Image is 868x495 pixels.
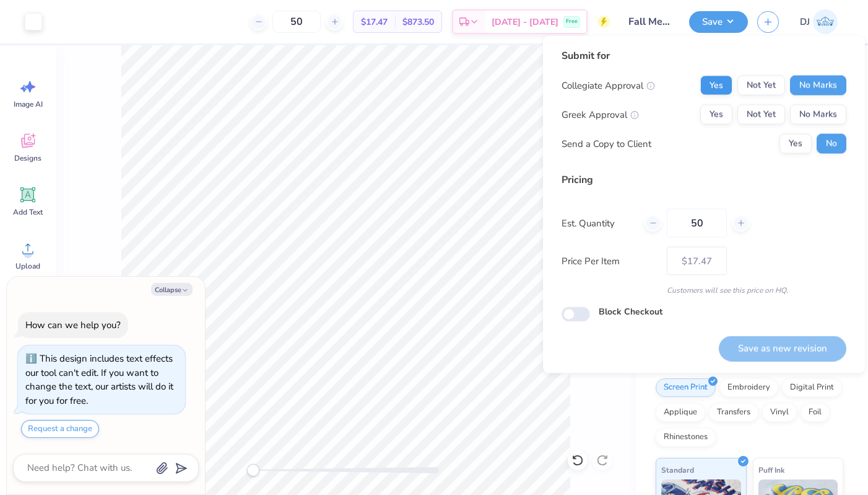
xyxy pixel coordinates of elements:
div: Pricing [562,172,846,187]
button: No Marks [790,76,846,96]
button: Yes [779,134,812,154]
span: DJ [800,15,810,29]
div: Digital Print [782,378,842,397]
label: Price Per Item [562,254,658,268]
span: $873.50 [402,16,434,29]
div: Collegiate Approval [562,78,655,92]
input: – – [272,11,321,33]
button: Not Yet [737,76,785,96]
div: Transfers [709,403,758,422]
button: No Marks [790,105,846,125]
div: Greek Approval [562,107,639,122]
input: Untitled Design [619,9,680,34]
div: How can we help you? [25,319,121,331]
button: Save [689,11,748,33]
button: Yes [700,105,732,125]
span: Add Text [13,207,43,217]
span: Designs [14,153,41,163]
div: Submit for [562,48,846,63]
button: No [817,134,846,154]
span: Upload [15,261,40,271]
button: Collapse [151,283,193,296]
button: Request a change [21,420,99,438]
div: Send a Copy to Client [562,136,651,151]
div: This design includes text effects our tool can't edit. If you want to change the text, our artist... [25,352,173,407]
div: Applique [656,403,705,422]
label: Block Checkout [599,305,662,318]
a: DJ [794,9,843,34]
img: Deep Jujhar Sidhu [813,9,838,34]
div: Rhinestones [656,428,716,447]
span: [DATE] - [DATE] [492,16,558,29]
div: Accessibility label [247,464,259,476]
span: Image AI [14,99,43,109]
button: Yes [700,76,732,96]
div: Screen Print [656,378,716,397]
div: Vinyl [762,403,797,422]
label: Est. Quantity [562,216,635,230]
div: Foil [801,403,830,422]
div: Customers will see this price on HQ. [562,285,846,296]
span: Free [566,17,578,26]
span: Puff Ink [758,463,784,476]
div: Embroidery [719,378,778,397]
span: $17.47 [361,16,388,29]
button: Not Yet [737,105,785,125]
span: Standard [661,463,694,476]
input: – – [667,209,727,238]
